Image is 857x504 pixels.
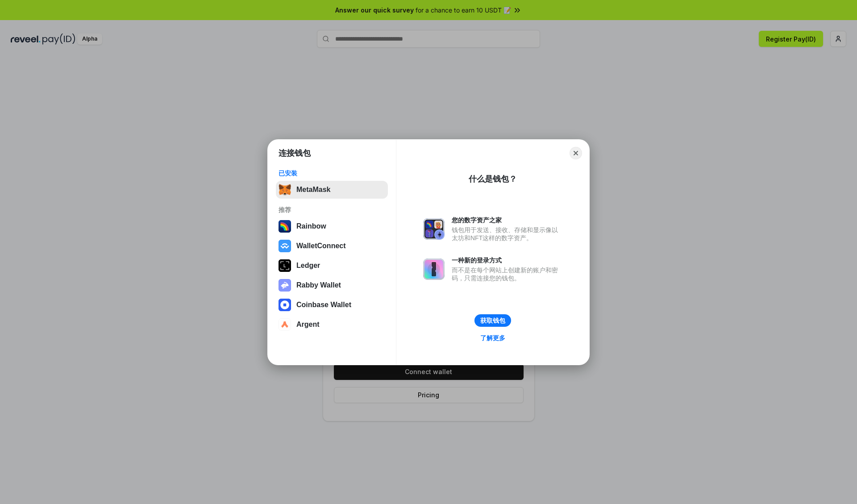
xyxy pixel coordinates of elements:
[296,222,326,230] div: Rainbow
[296,281,341,289] div: Rabby Wallet
[296,186,330,194] div: MetaMask
[276,237,388,255] button: WalletConnect
[296,301,351,309] div: Coinbase Wallet
[480,317,505,325] div: 获取钱包
[279,299,291,311] img: svg+xml,%3Csvg%20width%3D%2228%22%20height%3D%2228%22%20viewBox%3D%220%200%2028%2028%22%20fill%3D...
[279,183,291,196] img: svg+xml,%3Csvg%20fill%3D%22none%22%20height%3D%2233%22%20viewBox%3D%220%200%2035%2033%22%20width%...
[279,240,291,252] img: svg+xml,%3Csvg%20width%3D%2228%22%20height%3D%2228%22%20viewBox%3D%220%200%2028%2028%22%20fill%3D...
[279,220,291,233] img: svg+xml,%3Csvg%20width%3D%22120%22%20height%3D%22120%22%20viewBox%3D%220%200%20120%20120%22%20fil...
[296,262,320,270] div: Ledger
[279,206,385,214] div: 推荐
[452,266,562,282] div: 而不是在每个网站上创建新的账户和密码，只需连接您的钱包。
[475,332,511,344] a: 了解更多
[452,226,562,242] div: 钱包用于发送、接收、存储和显示像以太坊和NFT这样的数字资产。
[296,242,346,250] div: WalletConnect
[423,218,445,240] img: svg+xml,%3Csvg%20xmlns%3D%22http%3A%2F%2Fwww.w3.org%2F2000%2Fsvg%22%20fill%3D%22none%22%20viewBox...
[279,148,311,158] h1: 连接钱包
[570,147,582,159] button: Close
[276,316,388,333] button: Argent
[276,181,388,199] button: MetaMask
[276,296,388,314] button: Coinbase Wallet
[469,174,517,184] div: 什么是钱包？
[279,169,385,177] div: 已安装
[276,276,388,294] button: Rabby Wallet
[474,314,511,327] button: 获取钱包
[423,258,445,280] img: svg+xml,%3Csvg%20xmlns%3D%22http%3A%2F%2Fwww.w3.org%2F2000%2Fsvg%22%20fill%3D%22none%22%20viewBox...
[452,216,562,224] div: 您的数字资产之家
[279,259,291,272] img: svg+xml,%3Csvg%20xmlns%3D%22http%3A%2F%2Fwww.w3.org%2F2000%2Fsvg%22%20width%3D%2228%22%20height%3...
[276,217,388,235] button: Rainbow
[452,256,562,264] div: 一种新的登录方式
[480,334,505,342] div: 了解更多
[279,279,291,292] img: svg+xml,%3Csvg%20xmlns%3D%22http%3A%2F%2Fwww.w3.org%2F2000%2Fsvg%22%20fill%3D%22none%22%20viewBox...
[279,318,291,331] img: svg+xml,%3Csvg%20width%3D%2228%22%20height%3D%2228%22%20viewBox%3D%220%200%2028%2028%22%20fill%3D...
[276,257,388,275] button: Ledger
[296,321,320,329] div: Argent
